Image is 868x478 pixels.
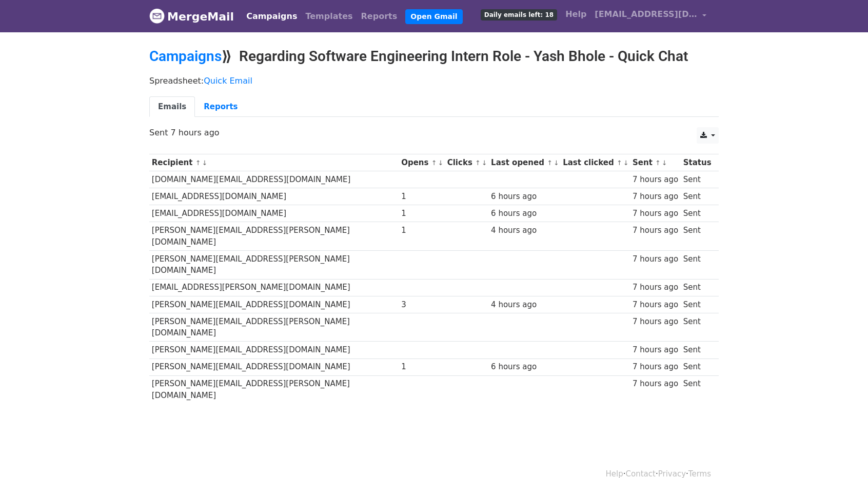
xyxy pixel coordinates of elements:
[681,342,714,358] td: Sent
[630,154,681,171] th: Sent
[431,159,437,167] a: ↑
[491,191,558,203] div: 6 hours ago
[681,375,714,404] td: Sent
[301,6,357,27] a: Templates
[561,4,590,25] a: Help
[681,205,714,222] td: Sent
[633,253,678,265] div: 7 hours ago
[681,171,714,188] td: Sent
[399,154,445,171] th: Opens
[357,6,402,27] a: Reports
[633,344,678,356] div: 7 hours ago
[633,174,678,186] div: 7 hours ago
[204,76,252,86] a: Quick Email
[547,159,553,167] a: ↑
[655,159,661,167] a: ↑
[401,208,442,220] div: 1
[560,154,630,171] th: Last clicked
[149,205,399,222] td: [EMAIL_ADDRESS][DOMAIN_NAME]
[445,154,488,171] th: Clicks
[595,8,697,21] span: [EMAIL_ADDRESS][DOMAIN_NAME]
[482,159,487,167] a: ↓
[149,313,399,342] td: [PERSON_NAME][EMAIL_ADDRESS][PERSON_NAME][DOMAIN_NAME]
[681,222,714,251] td: Sent
[149,127,719,138] p: Sent 7 hours ago
[633,378,678,390] div: 7 hours ago
[475,159,481,167] a: ↑
[438,159,443,167] a: ↓
[633,282,678,293] div: 7 hours ago
[590,4,711,28] a: [EMAIL_ADDRESS][DOMAIN_NAME]
[149,222,399,251] td: [PERSON_NAME][EMAIL_ADDRESS][PERSON_NAME][DOMAIN_NAME]
[149,75,719,86] p: Spreadsheet:
[202,159,207,167] a: ↓
[149,8,165,24] img: MergeMail logo
[491,208,558,220] div: 6 hours ago
[149,6,234,27] a: MergeMail
[149,48,222,65] a: Campaigns
[633,225,678,236] div: 7 hours ago
[149,96,195,117] a: Emails
[149,279,399,296] td: [EMAIL_ADDRESS][PERSON_NAME][DOMAIN_NAME]
[681,358,714,375] td: Sent
[681,313,714,342] td: Sent
[681,188,714,205] td: Sent
[195,159,201,167] a: ↑
[149,171,399,188] td: [DOMAIN_NAME][EMAIL_ADDRESS][DOMAIN_NAME]
[617,159,622,167] a: ↑
[242,6,301,27] a: Campaigns
[681,251,714,280] td: Sent
[405,9,462,24] a: Open Gmail
[149,154,399,171] th: Recipient
[401,361,442,373] div: 1
[401,225,442,236] div: 1
[491,361,558,373] div: 6 hours ago
[681,279,714,296] td: Sent
[491,225,558,236] div: 4 hours ago
[681,154,714,171] th: Status
[817,429,868,478] iframe: Chat Widget
[401,299,442,311] div: 3
[149,358,399,375] td: [PERSON_NAME][EMAIL_ADDRESS][DOMAIN_NAME]
[491,299,558,311] div: 4 hours ago
[149,188,399,205] td: [EMAIL_ADDRESS][DOMAIN_NAME]
[481,9,557,21] span: Daily emails left: 18
[488,154,560,171] th: Last opened
[633,208,678,220] div: 7 hours ago
[633,299,678,311] div: 7 hours ago
[633,361,678,373] div: 7 hours ago
[554,159,559,167] a: ↓
[149,296,399,313] td: [PERSON_NAME][EMAIL_ADDRESS][DOMAIN_NAME]
[681,296,714,313] td: Sent
[149,251,399,280] td: [PERSON_NAME][EMAIL_ADDRESS][PERSON_NAME][DOMAIN_NAME]
[477,4,561,25] a: Daily emails left: 18
[149,375,399,404] td: [PERSON_NAME][EMAIL_ADDRESS][PERSON_NAME][DOMAIN_NAME]
[623,159,629,167] a: ↓
[401,191,442,203] div: 1
[149,48,719,65] h2: ⟫ Regarding Software Engineering Intern Role - Yash Bhole - Quick Chat
[633,191,678,203] div: 7 hours ago
[633,316,678,328] div: 7 hours ago
[149,342,399,358] td: [PERSON_NAME][EMAIL_ADDRESS][DOMAIN_NAME]
[662,159,667,167] a: ↓
[195,96,246,117] a: Reports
